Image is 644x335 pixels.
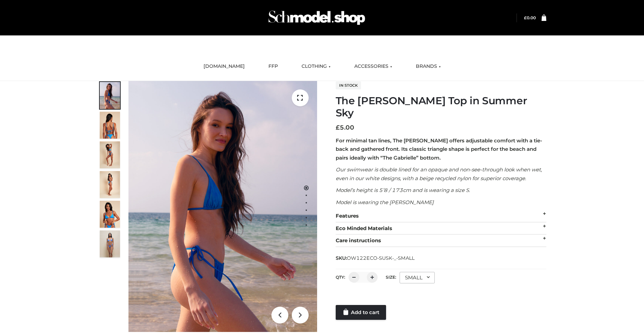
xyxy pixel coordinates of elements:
[336,124,340,131] span: £
[336,81,361,89] span: In stock
[336,95,546,119] h1: The [PERSON_NAME] Top in Summer Sky
[336,199,434,205] em: Model is wearing the [PERSON_NAME]
[336,210,546,222] div: Features
[411,59,446,74] a: BRANDS
[336,305,386,320] a: Add to cart
[100,201,120,228] img: 2.Alex-top_CN-1-1-2.jpg
[198,59,250,74] a: [DOMAIN_NAME]
[336,187,470,193] em: Model’s height is 5’8 / 173cm and is wearing a size S.
[524,15,536,20] bdi: 0.00
[100,112,120,139] img: 5.Alex-top_CN-1-1_1-1.jpg
[336,124,354,131] bdi: 5.00
[336,222,546,235] div: Eco Minded Materials
[349,59,397,74] a: ACCESSORIES
[386,275,396,280] label: Size:
[400,272,435,283] div: SMALL
[336,234,546,247] div: Care instructions
[128,81,317,332] img: 1.Alex-top_SS-1_4464b1e7-c2c9-4e4b-a62c-58381cd673c0 (1)
[336,166,542,182] em: Our swimwear is double lined for an opaque and non-see-through look when wet, even in our white d...
[336,275,345,280] label: QTY:
[524,15,536,20] a: £0.00
[524,15,527,20] span: £
[347,255,414,261] span: OW122ECO-SUSK-_-SMALL
[100,141,120,168] img: 4.Alex-top_CN-1-1-2.jpg
[296,59,336,74] a: CLOTHING
[336,137,542,161] strong: For minimal tan lines, The [PERSON_NAME] offers adjustable comfort with a tie-back and gathered f...
[336,254,415,262] span: SKU:
[266,4,367,31] img: Schmodel Admin 964
[100,82,120,109] img: 1.Alex-top_SS-1_4464b1e7-c2c9-4e4b-a62c-58381cd673c0-1.jpg
[100,230,120,257] img: SSVC.jpg
[263,59,283,74] a: FFP
[100,171,120,198] img: 3.Alex-top_CN-1-1-2.jpg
